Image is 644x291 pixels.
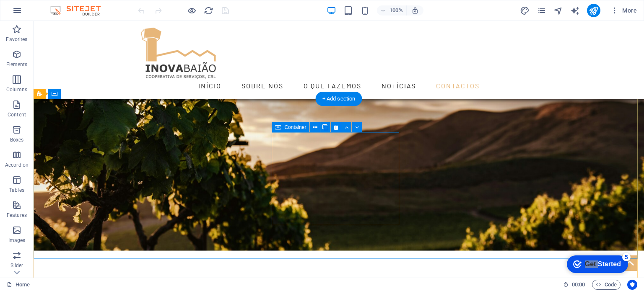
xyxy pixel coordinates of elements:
i: On resize automatically adjust zoom level to fit chosen device. [411,7,419,14]
p: Accordion [5,162,29,168]
span: : [578,281,579,288]
span: 00 00 [572,280,585,290]
i: Publish [589,6,598,15]
p: Slider [10,262,23,269]
span: Container [284,125,306,130]
div: 5 [62,2,70,10]
button: text_generator [570,5,580,15]
button: publish [587,4,600,17]
div: + Add section [316,92,362,106]
div: Get Started 5 items remaining, 0% complete [7,4,68,22]
p: Elements [6,61,28,68]
div: Get Started [25,9,61,17]
p: Content [8,111,26,118]
p: Boxes [10,136,24,143]
i: Reload page [204,6,213,15]
p: Columns [6,86,27,93]
p: Features [7,212,27,219]
button: reload [203,5,213,15]
button: navigator [553,5,563,15]
h6: Session time [563,280,585,290]
button: design [520,5,530,15]
a: Click to cancel selection. Double-click to open Pages [7,280,30,290]
button: More [607,4,640,17]
span: More [610,6,637,15]
img: Editor Logo [48,5,111,15]
p: Images [8,237,26,244]
p: Favorites [6,36,27,43]
button: Usercentrics [627,280,637,290]
i: Navigator [553,6,563,15]
button: 100% [377,5,407,15]
button: Code [592,280,621,290]
span: Code [596,280,617,290]
i: Design (Ctrl+Alt+Y) [520,6,530,15]
button: pages [537,5,547,15]
p: Tables [9,187,24,193]
i: AI Writer [570,6,580,15]
h6: 100% [390,5,403,15]
i: Pages (Ctrl+Alt+S) [537,6,546,15]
